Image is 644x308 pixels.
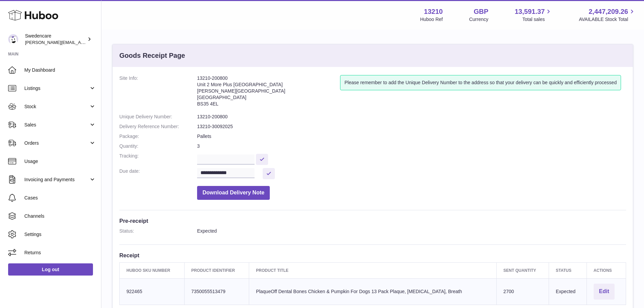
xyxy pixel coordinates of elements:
[424,7,443,16] strong: 13210
[549,278,587,305] td: Expected
[197,186,270,200] button: Download Delivery Note
[119,75,197,110] dt: Site Info:
[24,176,89,183] span: Invoicing and Payments
[197,75,340,110] address: 13210-200800 Unit 2 More Plus [GEOGRAPHIC_DATA] [PERSON_NAME][GEOGRAPHIC_DATA] [GEOGRAPHIC_DATA] ...
[515,7,545,16] span: 13,591.37
[119,143,197,149] dt: Quantity:
[579,7,636,23] a: 2,447,209.26 AVAILABLE Stock Total
[469,16,488,23] div: Currency
[184,262,249,278] th: Product Identifier
[24,231,96,238] span: Settings
[119,114,197,120] dt: Unique Delivery Number:
[119,217,626,224] h3: Pre-receipt
[119,123,197,130] dt: Delivery Reference Number:
[249,278,497,305] td: PlaqueOff Dental Bones Chicken & Pumpkin For Dogs 13 Pack Plaque, [MEDICAL_DATA], Breath
[497,278,549,305] td: 2700
[474,7,488,16] strong: GBP
[515,7,552,23] a: 13,591.37 Total sales
[24,103,89,110] span: Stock
[25,33,86,46] div: Swedencare
[120,262,185,278] th: Huboo SKU Number
[120,278,185,305] td: 922465
[24,140,89,146] span: Orders
[594,284,615,300] button: Edit
[25,40,136,45] span: [PERSON_NAME][EMAIL_ADDRESS][DOMAIN_NAME]
[24,85,89,92] span: Listings
[24,250,96,256] span: Returns
[197,123,626,130] dd: 13210-30092025
[8,263,93,276] a: Log out
[8,34,18,44] img: rebecca.fall@swedencare.co.uk
[579,16,636,23] span: AVAILABLE Stock Total
[24,213,96,219] span: Channels
[119,168,197,179] dt: Due date:
[119,133,197,140] dt: Package:
[589,7,628,16] span: 2,447,209.26
[197,228,626,234] dd: Expected
[549,262,587,278] th: Status
[340,75,621,90] div: Please remember to add the Unique Delivery Number to the address so that your delivery can be qui...
[420,16,443,23] div: Huboo Ref
[119,153,197,165] dt: Tracking:
[197,114,626,120] dd: 13210-200800
[184,278,249,305] td: 7350055513479
[587,262,626,278] th: Actions
[119,252,626,259] h3: Receipt
[497,262,549,278] th: Sent Quantity
[24,67,96,73] span: My Dashboard
[522,16,552,23] span: Total sales
[24,195,96,201] span: Cases
[119,51,185,60] h3: Goods Receipt Page
[24,122,89,128] span: Sales
[24,158,96,165] span: Usage
[197,133,626,140] dd: Pallets
[197,143,626,149] dd: 3
[249,262,497,278] th: Product title
[119,228,197,234] dt: Status:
